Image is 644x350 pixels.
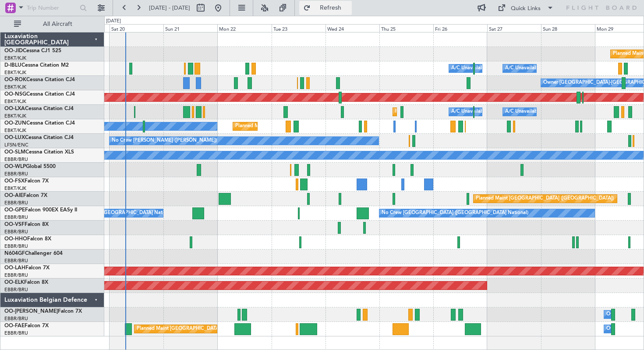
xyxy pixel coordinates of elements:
[511,4,541,13] div: Quick Links
[4,106,74,111] a: OO-LXACessna Citation CJ4
[4,55,26,61] a: EBKT/KJK
[382,207,528,220] div: No Crew [GEOGRAPHIC_DATA] ([GEOGRAPHIC_DATA] National)
[4,272,28,279] a: EBBR/BRU
[163,24,217,32] div: Sun 21
[4,84,26,90] a: EBKT/KJK
[4,164,26,169] span: OO-WLP
[4,193,23,198] span: OO-AIE
[4,251,63,256] a: N604GFChallenger 604
[4,63,69,68] a: D-IBLUCessna Citation M2
[433,24,487,32] div: Fri 26
[4,193,47,198] a: OO-AIEFalcon 7X
[505,105,541,118] div: A/C Unavailable
[4,121,26,126] span: OO-ZUN
[112,134,217,147] div: No Crew [PERSON_NAME] ([PERSON_NAME])
[4,257,28,264] a: EBBR/BRU
[4,280,48,285] a: OO-ELKFalcon 8X
[451,105,614,118] div: A/C Unavailable [GEOGRAPHIC_DATA] ([GEOGRAPHIC_DATA] National)
[23,21,92,27] span: All Aircraft
[4,164,56,169] a: OO-WLPGlobal 5500
[4,286,28,293] a: EBBR/BRU
[27,1,77,14] input: Trip Number
[235,120,337,133] div: Planned Maint Kortrijk-[GEOGRAPHIC_DATA]
[110,24,163,32] div: Sat 20
[4,251,25,256] span: N604GF
[4,150,74,155] a: OO-SLMCessna Citation XLS
[476,192,614,205] div: Planned Maint [GEOGRAPHIC_DATA] ([GEOGRAPHIC_DATA])
[451,62,614,75] div: A/C Unavailable [GEOGRAPHIC_DATA] ([GEOGRAPHIC_DATA] National)
[4,207,77,213] a: OO-GPEFalcon 900EX EASy II
[4,106,25,111] span: OO-LXA
[4,135,25,140] span: OO-LUX
[4,265,25,271] span: OO-LAH
[395,105,497,118] div: Planned Maint Kortrijk-[GEOGRAPHIC_DATA]
[4,200,28,206] a: EBBR/BRU
[4,323,49,329] a: OO-FAEFalcon 7X
[4,156,28,163] a: EBBR/BRU
[4,92,26,97] span: OO-NSG
[541,24,595,32] div: Sun 28
[487,24,541,32] div: Sat 27
[299,1,352,15] button: Refresh
[4,127,26,134] a: EBKT/KJK
[4,280,24,285] span: OO-ELK
[4,185,26,192] a: EBKT/KJK
[312,5,349,11] span: Refresh
[493,1,558,15] button: Quick Links
[4,265,50,271] a: OO-LAHFalcon 7X
[4,309,58,314] span: OO-[PERSON_NAME]
[4,236,27,242] span: OO-HHO
[4,179,25,184] span: OO-FSX
[4,171,28,177] a: EBBR/BRU
[4,315,28,322] a: EBBR/BRU
[4,323,25,329] span: OO-FAE
[4,113,26,119] a: EBKT/KJK
[4,77,26,82] span: OO-ROK
[4,135,74,140] a: OO-LUXCessna Citation CJ4
[379,24,433,32] div: Thu 25
[4,77,75,82] a: OO-ROKCessna Citation CJ4
[217,24,271,32] div: Mon 22
[4,330,28,336] a: EBBR/BRU
[137,322,295,336] div: Planned Maint [GEOGRAPHIC_DATA] ([GEOGRAPHIC_DATA] National)
[4,309,82,314] a: OO-[PERSON_NAME]Falcon 7X
[149,4,190,12] span: [DATE] - [DATE]
[4,121,75,126] a: OO-ZUNCessna Citation CJ4
[106,18,121,25] div: [DATE]
[4,98,26,105] a: EBKT/KJK
[4,179,49,184] a: OO-FSXFalcon 7X
[4,236,51,242] a: OO-HHOFalcon 8X
[4,243,28,250] a: EBBR/BRU
[272,24,326,32] div: Tue 23
[4,150,25,155] span: OO-SLM
[4,63,21,68] span: D-IBLU
[4,207,25,213] span: OO-GPE
[4,222,49,227] a: OO-VSFFalcon 8X
[4,48,61,54] a: OO-JIDCessna CJ1 525
[4,69,26,76] a: EBKT/KJK
[4,142,28,148] a: LFSN/ENC
[10,17,95,31] button: All Aircraft
[4,48,23,54] span: OO-JID
[4,222,25,227] span: OO-VSF
[326,24,379,32] div: Wed 24
[4,92,75,97] a: OO-NSGCessna Citation CJ4
[4,214,28,221] a: EBBR/BRU
[4,229,28,235] a: EBBR/BRU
